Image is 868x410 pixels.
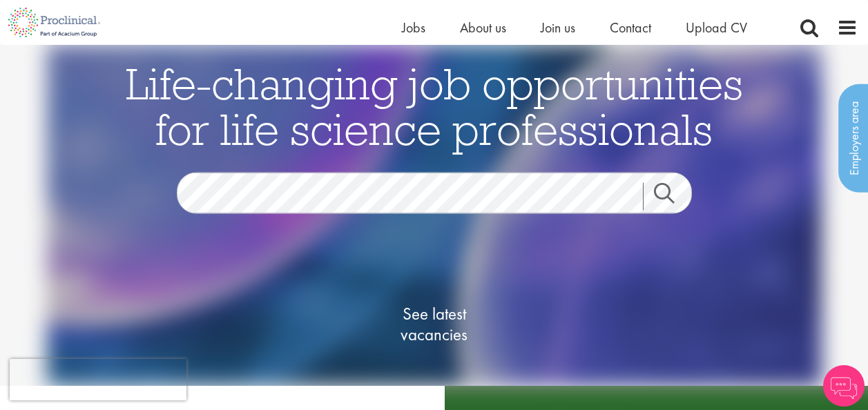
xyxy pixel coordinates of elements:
a: About us [460,19,506,37]
a: Jobs [402,19,425,37]
a: Upload CV [686,19,747,37]
a: Join us [541,19,575,37]
a: See latestvacancies [365,248,503,400]
a: Job search submit button [643,182,702,210]
img: Chatbot [823,365,865,407]
span: Life-changing job opportunities for life science professionals [126,55,743,156]
a: Contact [610,19,651,37]
img: candidate home [46,45,821,386]
span: See latest vacancies [365,303,503,344]
iframe: reCAPTCHA [10,359,186,400]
